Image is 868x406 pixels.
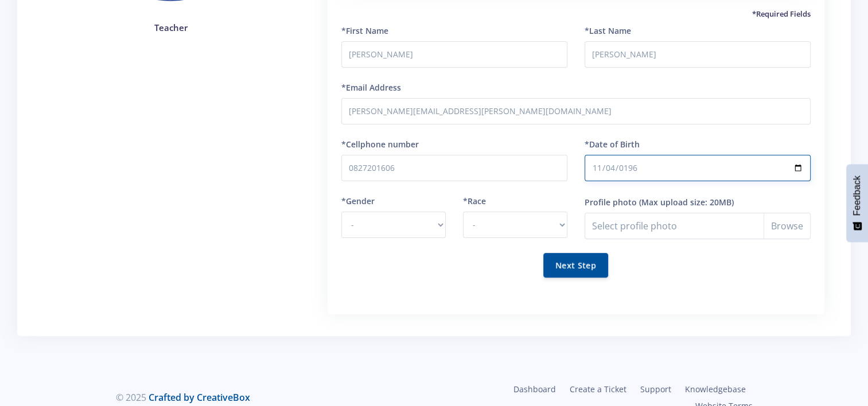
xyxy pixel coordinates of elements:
label: *Date of Birth [585,138,640,150]
label: *Cellphone number [341,138,419,150]
div: © 2025 [116,391,426,404]
input: Number with no spaces [341,155,567,181]
span: Feedback [852,175,862,216]
input: First Name [341,41,567,68]
label: *Email Address [341,81,401,93]
label: *Gender [341,195,375,207]
label: *Race [463,195,486,207]
label: (Max upload size: 20MB) [639,196,734,208]
h5: *Required Fields [341,9,811,20]
a: Crafted by CreativeBox [149,391,250,404]
label: *First Name [341,25,388,37]
label: Profile photo [585,196,637,208]
button: Feedback - Show survey [846,164,868,242]
a: Create a Ticket [563,381,633,397]
a: Dashboard [507,381,563,397]
h4: Teacher [53,21,289,34]
button: Next Step [543,253,608,278]
label: *Last Name [585,25,631,37]
a: Knowledgebase [678,381,753,397]
input: Email Address [341,98,811,124]
a: Support [633,381,678,397]
input: Last Name [585,41,811,68]
span: Knowledgebase [685,384,746,395]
